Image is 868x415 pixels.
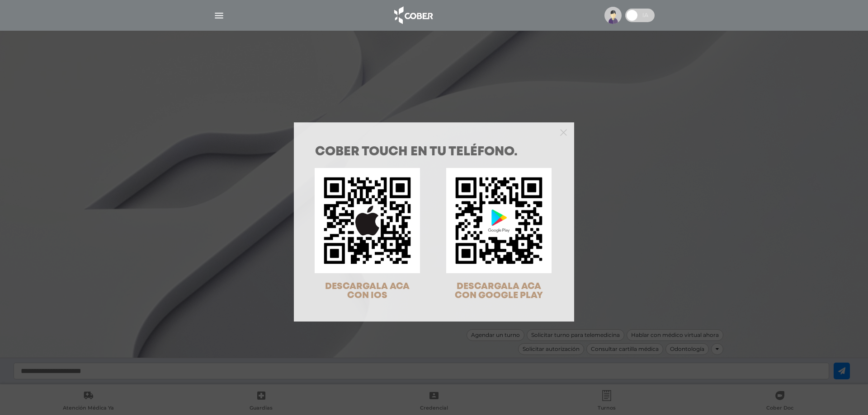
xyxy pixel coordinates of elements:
[315,146,553,159] h1: COBER TOUCH en tu teléfono.
[446,168,552,273] img: qr-code
[455,282,543,300] span: DESCARGALA ACA CON GOOGLE PLAY
[325,282,410,300] span: DESCARGALA ACA CON IOS
[560,128,567,136] button: Close
[315,168,420,273] img: qr-code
